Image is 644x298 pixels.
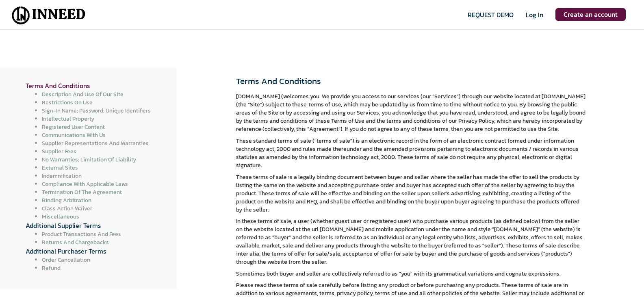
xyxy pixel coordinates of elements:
[42,180,128,188] a: Compliance With Applicable Laws
[42,212,79,221] a: Miscellaneous
[26,221,101,230] a: Additional Supplier Terms
[42,106,151,115] a: Sign-In Name; Password; Unique Identifiers
[526,10,543,30] span: Log In
[236,173,586,214] p: These terms of sale is a legally binding document between buyer and seller where the seller has m...
[236,217,586,266] p: In these terms of sale, a user (whether guest user or registered user) who purchase various produ...
[42,147,76,156] a: Supplier Fees
[42,264,61,272] a: Refund
[236,76,586,86] h3: Terms And Conditions
[42,90,124,99] a: Description and use of our site
[468,10,514,30] span: REQUEST DEMO
[26,246,106,256] a: Additional Purchaser Terms
[236,270,586,278] p: Sometimes both buyer and seller are collectively referred to as "you" with its grammatical variat...
[236,137,586,170] p: These standard terms of sale ("terms of sale") is an electronic record in the form of an electron...
[26,81,90,91] a: Terms And Conditions
[42,123,105,131] a: Registered User Content
[42,256,90,264] a: Order Cancellation
[42,98,93,107] a: Restrictions on use
[42,204,92,213] a: Class Action Waiver
[42,238,109,247] a: Returns And Chargebacks
[42,139,149,148] a: Supplier Representations And Warranties
[42,163,78,172] a: External Sites
[42,230,121,238] a: Product Transactions And Fees
[42,115,94,123] a: Intellectual Property
[42,188,122,196] a: Termination Of The Agreement
[555,8,626,21] a: Create an account
[236,93,586,133] p: [DOMAIN_NAME] (welcomes you. We provide you access to our services (our “Services”) through our w...
[8,5,89,26] img: Inneed
[42,196,91,205] a: Binding Arbitration
[42,172,82,180] a: Indemnification
[42,131,106,139] a: Communications With Us
[42,155,136,164] a: No Warranties; Limitation Of Liability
